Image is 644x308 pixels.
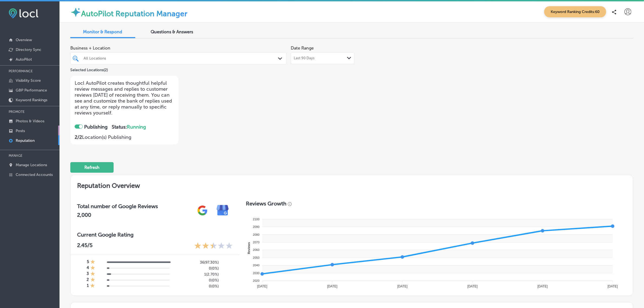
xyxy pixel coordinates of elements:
label: Date Range [291,45,314,51]
span: Questions & Answers [151,29,193,34]
p: AutoPilot [16,57,32,62]
h5: 0 ( 0% ) [174,278,219,283]
tspan: 2100 [253,218,259,221]
tspan: [DATE] [537,284,548,288]
p: Connected Accounts [16,172,53,177]
img: autopilot-icon [70,7,81,18]
tspan: 2020 [253,279,259,282]
tspan: [DATE] [257,284,267,288]
p: Location(s) Publishing [75,134,174,140]
p: Posts [16,129,25,133]
span: Running [127,124,146,130]
span: Monitor & Respond [83,29,123,34]
div: 2.45 Stars [194,242,233,250]
span: Last 90 Days [294,56,315,60]
strong: 2 / 2 [75,134,82,140]
div: 1 Star [90,265,95,271]
p: Photos & Videos [16,119,44,123]
tspan: 2040 [253,264,259,267]
img: gPZS+5FD6qPJAAAAABJRU5ErkJggg== [192,200,213,221]
tspan: 2050 [253,256,259,259]
p: Reputation [16,138,35,143]
div: 1 Star [90,283,95,289]
tspan: 2070 [253,241,259,244]
h3: Current Google Rating [77,231,233,238]
h4: 5 [87,259,89,265]
tspan: [DATE] [397,284,408,288]
p: Keyword Rankings [16,98,47,102]
h5: 1 ( 2.70% ) [174,272,219,277]
p: Overview [16,38,32,42]
h5: 0 ( 0% ) [174,266,219,271]
span: Business + Location [70,45,286,51]
h2: Reputation Overview [71,175,633,194]
div: 1 Star [90,259,95,265]
tspan: 2060 [253,248,259,252]
h5: 36 ( 97.30% ) [174,260,219,265]
h5: 0 ( 0% ) [174,284,219,289]
h4: 2 [87,277,89,283]
label: AutoPilot Reputation Manager [81,9,187,18]
strong: Status: [112,124,146,130]
img: fda3e92497d09a02dc62c9cd864e3231.png [9,8,38,18]
h4: 4 [87,265,89,271]
img: e7ababfa220611ac49bdb491a11684a6.png [213,200,233,221]
p: Visibility Score [16,78,41,83]
h4: 3 [87,271,89,277]
button: Refresh [70,162,114,173]
tspan: 2090 [253,225,259,228]
h3: Total number of Google Reviews [77,203,158,209]
p: Selected Locations ( 2 ) [70,65,108,72]
tspan: 2030 [253,271,259,275]
tspan: [DATE] [467,284,478,288]
div: 1 Star [90,277,95,283]
tspan: [DATE] [607,284,618,288]
tspan: [DATE] [327,284,337,288]
h2: 2,000 [77,212,158,218]
tspan: 2080 [253,233,259,236]
p: Locl AutoPilot creates thoughtful helpful review messages and replies to customer reviews [DATE] ... [75,80,174,116]
div: All Locations [84,56,279,61]
h4: 1 [87,283,89,289]
strong: Publishing [84,124,108,130]
div: 1 Star [90,271,95,277]
text: Reviews [247,242,250,254]
p: GBP Performance [16,88,47,93]
span: Keyword Ranking Credits: 60 [544,6,606,17]
p: Manage Locations [16,163,47,167]
p: 2.45 /5 [77,242,93,250]
h3: Reviews Growth [246,200,286,207]
p: Directory Sync [16,47,41,52]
